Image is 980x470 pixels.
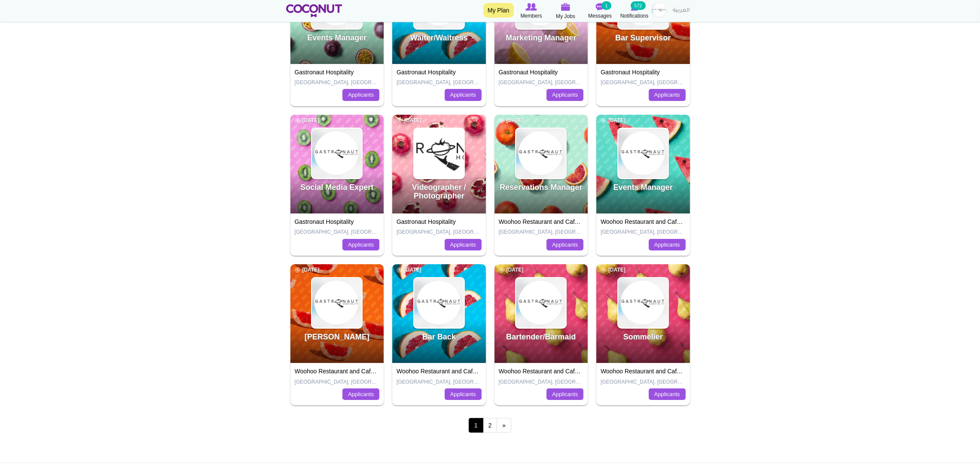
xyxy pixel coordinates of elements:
[601,1,611,10] small: 1
[601,69,660,76] a: Gastronaut Hospitality
[483,418,498,433] a: 2
[601,368,795,375] a: Woohoo Restaurant and Cafe LLC, Mamabella Restaurant and Cafe LLC
[342,239,379,251] a: Applicants
[583,2,617,20] a: Messages Messages 1
[546,89,583,101] a: Applicants
[410,34,468,42] a: Waiter/Waitress
[295,69,354,76] a: Gastronaut Hospitality
[500,183,582,192] a: Reservations Manager
[312,278,362,328] img: Gastronaut Hospitality
[525,3,537,11] img: Browse Members
[499,117,524,124] span: [DATE]
[295,368,387,375] a: Woohoo Restaurant and Cafe LLC
[397,218,456,225] a: Gastronaut Hospitality
[514,2,549,20] a: Browse Members Members
[601,378,686,386] p: [GEOGRAPHIC_DATA], [GEOGRAPHIC_DATA]
[300,183,373,192] a: Social Media Expert
[499,368,693,375] a: Woohoo Restaurant and Cafe LLC, Mamabella Restaurant and Cafe LLC
[483,3,514,18] a: My Plan
[631,3,638,11] img: Notifications
[422,333,456,341] a: Bar Back
[618,278,668,328] img: Gastronaut Hospitality
[615,34,671,42] a: Bar Supervisor
[546,239,583,251] a: Applicants
[549,2,583,21] a: My Jobs My Jobs
[620,12,648,20] span: Notifications
[516,128,566,178] img: Gastronaut Hospitality
[307,34,366,42] a: Events Manager
[397,378,482,386] p: [GEOGRAPHIC_DATA], [GEOGRAPHIC_DATA]
[497,418,511,433] a: next ›
[397,79,482,86] p: [GEOGRAPHIC_DATA], [GEOGRAPHIC_DATA]
[588,12,612,20] span: Messages
[546,388,583,400] a: Applicants
[516,278,566,328] img: Gastronaut Hospitality
[561,3,571,11] img: My Jobs
[445,388,482,400] a: Applicants
[295,378,380,386] p: [GEOGRAPHIC_DATA], [GEOGRAPHIC_DATA]
[601,79,686,86] p: [GEOGRAPHIC_DATA], [GEOGRAPHIC_DATA]
[397,368,591,375] a: Woohoo Restaurant and Cafe LLC, Mamabella Restaurant and Cafe LLC
[295,218,354,225] a: Gastronaut Hospitality
[601,218,795,225] a: Woohoo Restaurant and Cafe LLC, Mamabella Restaurant and Cafe LLC
[469,418,483,433] span: 1
[506,333,576,341] a: Bartender/Barmaid
[414,278,464,328] img: Gastronaut Hospitality
[295,79,380,86] p: [GEOGRAPHIC_DATA], [GEOGRAPHIC_DATA]
[601,229,686,236] p: [GEOGRAPHIC_DATA], [GEOGRAPHIC_DATA]
[445,89,482,101] a: Applicants
[618,128,668,178] img: Gastronaut Hospitality
[520,12,542,20] span: Members
[397,229,482,236] p: [GEOGRAPHIC_DATA], [GEOGRAPHIC_DATA]
[623,333,663,341] a: Sommelier
[397,69,456,76] a: Gastronaut Hospitality
[614,183,673,192] a: Events Manager
[499,266,524,274] span: [DATE]
[312,128,362,178] img: Gastronaut Hospitality
[397,117,421,124] span: [DATE]
[669,2,694,19] a: العربية
[295,266,320,274] span: [DATE]
[397,266,421,274] span: [DATE]
[499,218,693,225] a: Woohoo Restaurant and Cafe LLC, Mamabella Restaurant and Cafe LLC
[342,388,379,400] a: Applicants
[499,229,584,236] p: [GEOGRAPHIC_DATA], [GEOGRAPHIC_DATA]
[499,378,584,386] p: [GEOGRAPHIC_DATA], [GEOGRAPHIC_DATA]
[631,1,645,10] small: 572
[649,239,686,251] a: Applicants
[295,229,380,236] p: [GEOGRAPHIC_DATA], [GEOGRAPHIC_DATA]
[617,2,652,20] a: Notifications Notifications 572
[412,183,466,200] a: Videographer / Photographer
[649,388,686,400] a: Applicants
[499,79,584,86] p: [GEOGRAPHIC_DATA], [GEOGRAPHIC_DATA]
[305,333,369,341] a: [PERSON_NAME]
[499,69,558,76] a: Gastronaut Hospitality
[342,89,379,101] a: Applicants
[286,4,342,17] img: Home
[506,34,576,42] a: Marketing Manager
[556,12,575,21] span: My Jobs
[596,3,604,11] img: Messages
[445,239,482,251] a: Applicants
[601,266,626,274] span: [DATE]
[601,117,626,124] span: [DATE]
[649,89,686,101] a: Applicants
[295,117,320,124] span: [DATE]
